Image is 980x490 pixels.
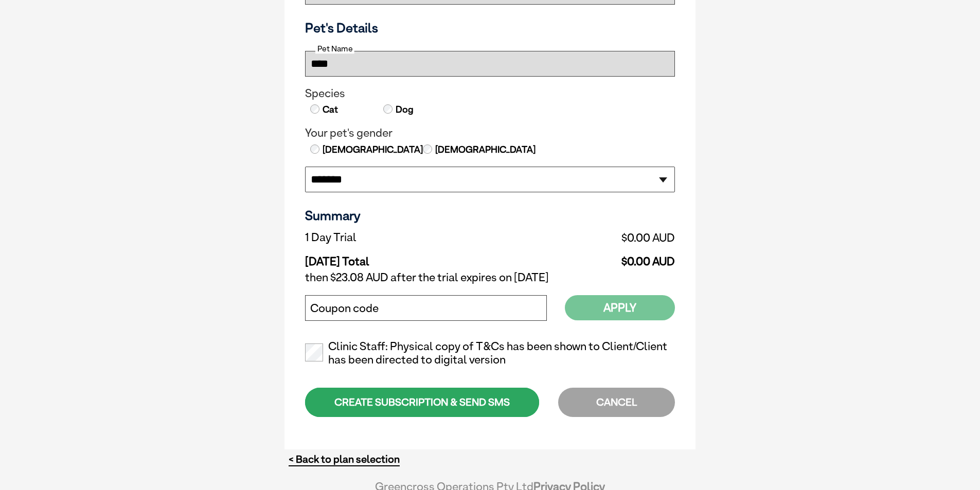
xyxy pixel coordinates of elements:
[565,295,675,320] button: Apply
[305,126,675,140] legend: Your pet's gender
[305,247,506,268] td: [DATE] Total
[289,453,400,466] a: < Back to plan selection
[506,247,675,268] td: $0.00 AUD
[305,228,506,247] td: 1 Day Trial
[305,343,323,361] input: Clinic Staff: Physical copy of T&Cs has been shown to Client/Client has been directed to digital ...
[301,20,679,35] h3: Pet's Details
[506,228,675,247] td: $0.00 AUD
[305,340,675,367] label: Clinic Staff: Physical copy of T&Cs has been shown to Client/Client has been directed to digital ...
[310,302,379,315] label: Coupon code
[305,87,675,100] legend: Species
[305,388,539,417] div: CREATE SUBSCRIPTION & SEND SMS
[558,388,675,417] div: CANCEL
[305,208,675,223] h3: Summary
[305,268,675,287] td: then $23.08 AUD after the trial expires on [DATE]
